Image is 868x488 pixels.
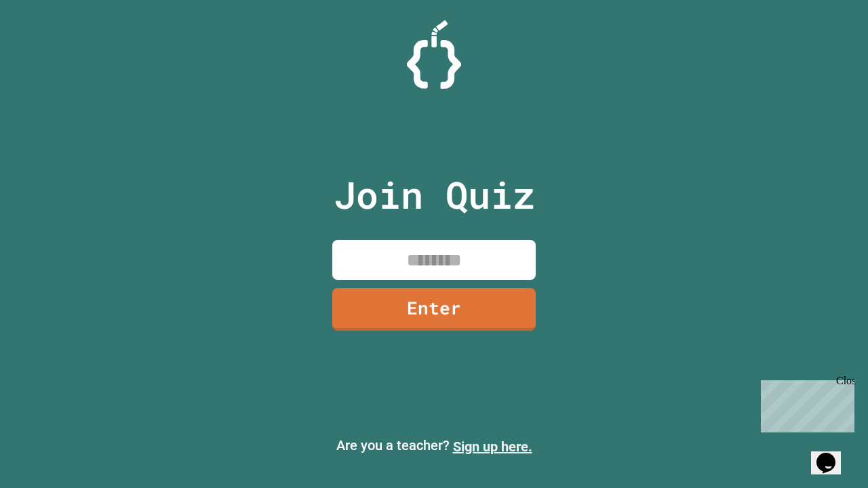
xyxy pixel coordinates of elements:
a: Sign up here. [453,439,532,455]
p: Join Quiz [334,167,535,223]
p: Are you a teacher? [11,435,857,457]
iframe: chat widget [811,434,854,474]
img: Logo.svg [407,20,461,89]
div: Chat with us now!Close [5,5,94,86]
a: Enter [332,288,536,331]
iframe: chat widget [755,375,854,432]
